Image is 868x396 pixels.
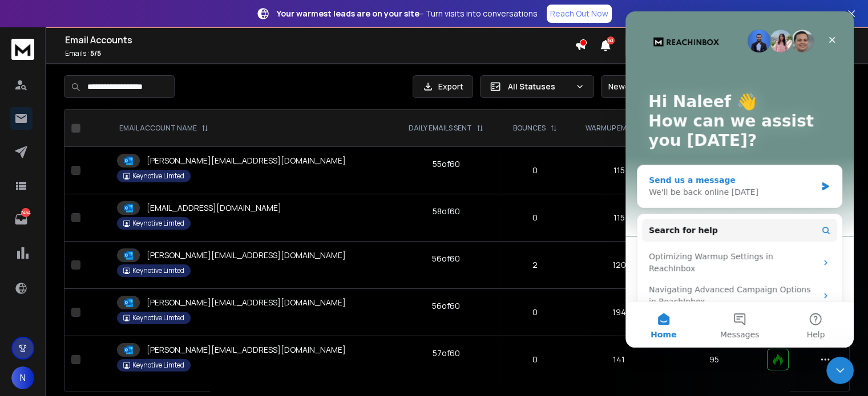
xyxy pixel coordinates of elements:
p: Keynotive Limted [132,219,184,228]
iframe: Intercom live chat [625,11,854,348]
p: [PERSON_NAME][EMAIL_ADDRESS][DOMAIN_NAME] [147,344,346,356]
p: Keynotive Limted [132,313,184,322]
td: 120 [571,242,668,289]
p: BOUNCES [513,124,546,133]
a: Reach Out Now [547,5,612,23]
strong: Your warmest leads are on your site [277,8,419,19]
div: 57 of 60 [433,348,460,359]
p: WARMUP EMAILS [586,124,641,133]
div: 55 of 60 [433,158,460,170]
button: Newest [601,75,675,98]
div: 56 of 60 [432,300,460,312]
button: N [11,366,34,389]
iframe: Intercom live chat [826,357,854,384]
p: [EMAIL_ADDRESS][DOMAIN_NAME] [147,202,281,214]
p: All Statuses [508,81,571,92]
p: [PERSON_NAME][EMAIL_ADDRESS][DOMAIN_NAME] [147,297,346,308]
td: 115 [571,147,668,194]
h1: Email Accounts [65,33,575,47]
p: [PERSON_NAME][EMAIL_ADDRESS][DOMAIN_NAME] [147,155,346,166]
span: 50 [607,36,615,44]
div: EMAIL ACCOUNT NAME [119,124,208,133]
p: 2 [506,259,564,271]
td: 95 [668,336,760,383]
p: Reach Out Now [550,8,608,19]
p: 7464 [21,208,30,217]
button: Export [413,75,473,98]
p: 0 [506,212,564,223]
img: logo [11,39,34,60]
p: Keynotive Limted [132,172,184,181]
td: 194 [571,289,668,336]
p: 0 [506,307,564,318]
td: 141 [571,336,668,383]
p: [PERSON_NAME][EMAIL_ADDRESS][DOMAIN_NAME] [147,250,346,261]
p: 0 [506,354,564,365]
p: Keynotive Limted [132,266,184,275]
td: 115 [571,194,668,242]
p: Keynotive Limted [132,361,184,370]
p: 0 [506,165,564,176]
span: 5 / 5 [90,48,101,58]
div: 58 of 60 [433,206,460,217]
a: 7464 [10,208,33,231]
div: 56 of 60 [432,253,460,264]
p: – Turn visits into conversations [277,8,538,19]
p: Emails : [65,49,575,58]
p: DAILY EMAILS SENT [409,124,472,133]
